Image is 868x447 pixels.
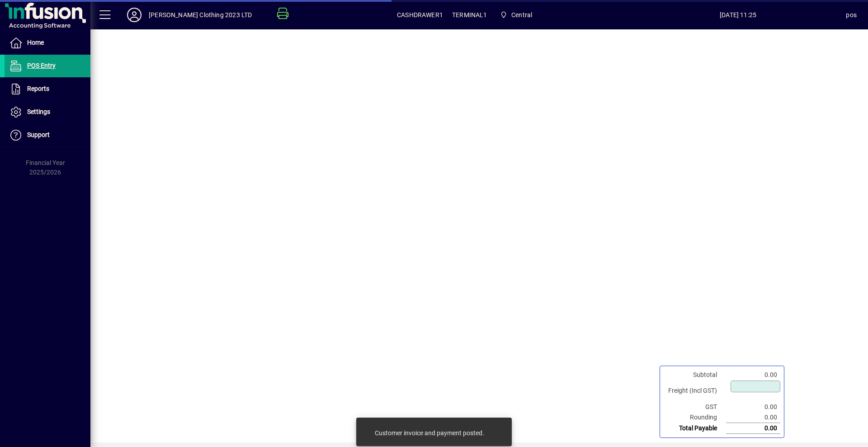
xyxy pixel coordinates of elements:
span: Settings [27,108,50,115]
span: Home [27,39,44,46]
td: 0.00 [726,402,780,412]
td: Total Payable [664,423,726,434]
div: Customer invoice and payment posted. [375,428,484,438]
span: Reports [27,85,49,92]
a: Home [5,32,90,54]
a: Settings [5,101,90,123]
td: Freight (Incl GST) [664,380,726,402]
span: TERMINAL1 [452,8,487,22]
a: Support [5,124,90,146]
td: 0.00 [726,423,780,434]
span: Central [496,7,536,23]
span: Support [27,131,50,138]
td: 0.00 [726,370,780,380]
span: POS Entry [27,62,56,69]
td: Subtotal [664,370,726,380]
span: CASHDRAWER1 [397,8,443,22]
td: GST [664,402,726,412]
a: Reports [5,78,90,100]
button: Profile [120,7,149,23]
td: Rounding [664,412,726,423]
div: pos [846,8,857,22]
span: [DATE] 11:25 [630,8,846,22]
td: 0.00 [726,412,780,423]
div: [PERSON_NAME] Clothing 2023 LTD [149,8,252,22]
span: Central [511,8,532,22]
